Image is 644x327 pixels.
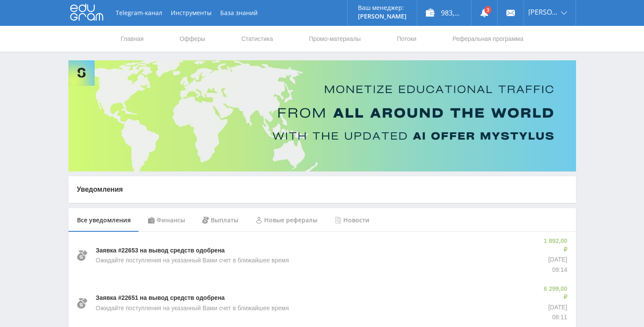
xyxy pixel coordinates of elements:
p: [DATE] [542,303,567,312]
p: 08:11 [542,313,567,322]
a: Реферальная программа [452,26,524,52]
div: Финансы [139,208,194,232]
p: Уведомления [77,185,567,194]
a: Потоки [396,26,417,52]
div: Все уведомления [68,208,139,232]
p: Ваш менеджер: [358,4,407,11]
a: Статистика [240,26,274,52]
p: 09:14 [542,266,567,274]
div: Выплаты [194,208,247,232]
p: Ожидайте поступления на указанный Вами счет в ближайшее время [96,256,289,265]
div: Новые рефералы [247,208,326,232]
p: 6 299,00 ₽ [542,285,567,302]
a: Офферы [179,26,206,52]
p: [PERSON_NAME] [358,13,407,20]
p: 1 892,00 ₽ [542,237,567,254]
a: Главная [120,26,145,52]
p: Заявка #22653 на вывод средств одобрена [96,246,225,255]
a: Промо-материалы [308,26,361,52]
span: [PERSON_NAME] [528,9,558,16]
p: Ожидайте поступления на указанный Вами счет в ближайшее время [96,304,289,313]
p: Заявка #22651 на вывод средств одобрена [96,294,225,302]
div: Новости [326,208,378,232]
p: [DATE] [542,255,567,264]
img: Banner [68,60,576,171]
